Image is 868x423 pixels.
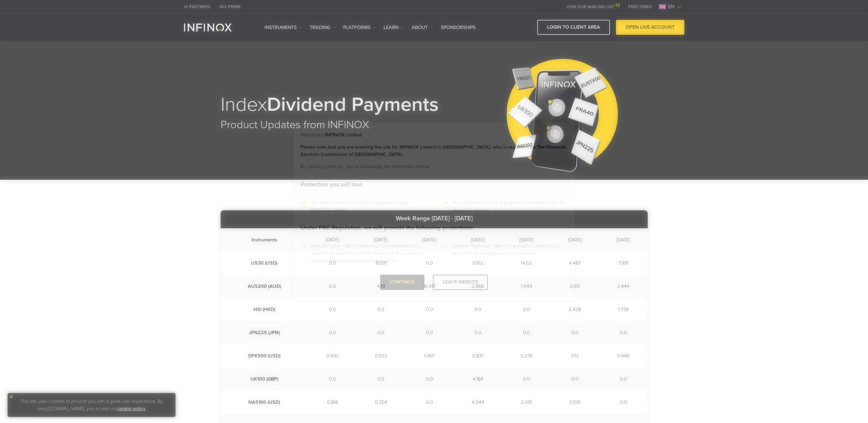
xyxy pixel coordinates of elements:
[311,242,426,264] li: Best Execution - We’ll maintain our commitment to act honestly, fairly and in the best interests ...
[325,132,362,138] strong: INFINOX Limited
[433,275,488,290] div: LEAVE WEBSITE
[452,199,568,214] li: You will therefore lose all protections afforded under EU regulation and law.
[301,144,566,157] strong: Please note that you are entering the site for INFINOX Limited in [GEOGRAPHIC_DATA], who is regul...
[301,163,568,170] p: By clicking Continue, you acknowledge the information below.
[380,275,424,290] div: CONTINUE
[301,131,568,139] p: Welcome to
[311,199,426,214] li: You will fall outside of the EU's regulatory regime - [PERSON_NAME].
[301,224,474,232] strong: Under FSC Regulation, we will provide the following protections:
[301,181,362,188] strong: Protection you will lose
[452,242,568,264] li: Balance Protection - We will continue to protect your account from a negative account balance.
